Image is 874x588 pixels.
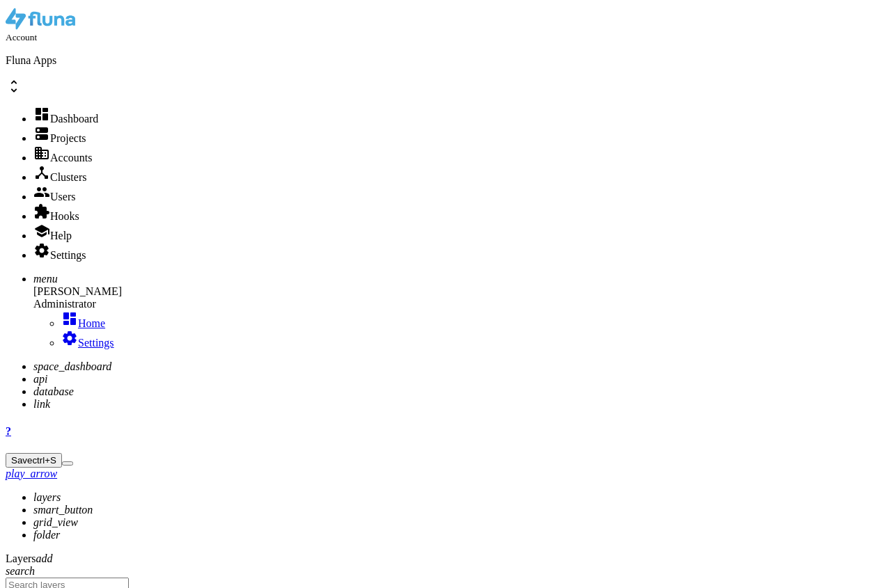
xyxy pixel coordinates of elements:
span: Clusters [50,171,86,183]
span: Dashboard [50,113,98,125]
span: Settings [50,249,86,261]
i: domain [33,145,50,161]
i: device_hub [33,164,50,181]
div: Administrator [33,298,868,310]
i: dashboard [33,106,50,122]
i: dns [33,125,50,142]
span: Home [78,317,105,329]
span: Help [50,230,72,241]
span: Users [50,191,75,202]
i: api [33,373,47,385]
i: folder [33,529,60,541]
span: Projects [50,132,86,144]
small: Account [6,32,37,42]
button: Savectrl+S [6,453,62,468]
i: link [33,398,50,410]
i: database [33,386,74,397]
i: grid_view [33,516,78,528]
i: menu [33,273,58,285]
i: search [6,565,35,577]
span: unfold_more [6,78,22,95]
a: ? [6,425,868,438]
i: group [33,184,50,200]
span: Accounts [50,152,92,164]
a: settingsSettings [61,337,114,349]
a: play_arrow [6,468,57,479]
span: Layers [6,553,36,564]
i: layers [33,491,61,503]
i: add [36,553,53,564]
i: dashboard [61,310,78,327]
span: ctrl+S [32,455,56,466]
i: space_dashboard [33,360,111,372]
i: school [33,223,50,239]
i: extension [33,203,50,220]
i: settings [33,242,50,259]
div: [PERSON_NAME] [33,285,868,298]
span: Hooks [50,210,79,222]
span: Settings [78,337,114,349]
p: Fluna Apps [6,54,868,67]
i: smart_button [33,504,93,516]
i: settings [61,330,78,347]
a: dashboardHome [61,317,105,329]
